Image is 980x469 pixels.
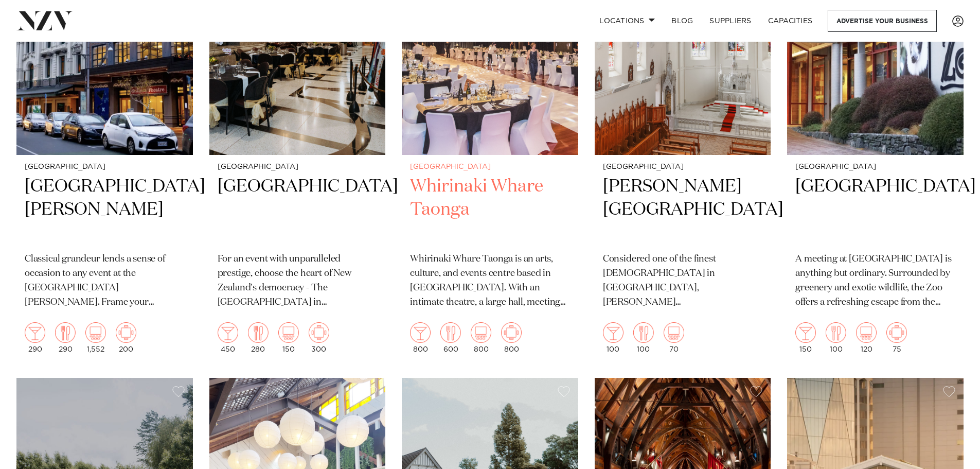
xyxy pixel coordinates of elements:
small: [GEOGRAPHIC_DATA] [25,163,185,171]
img: dining.png [55,322,76,343]
div: 100 [633,322,654,353]
img: theatre.png [471,322,491,343]
img: theatre.png [278,322,299,343]
div: 800 [501,322,522,353]
div: 70 [664,322,684,353]
div: 450 [218,322,238,353]
p: Whirinaki Whare Taonga is an arts, culture, and events centre based in [GEOGRAPHIC_DATA]. With an... [410,252,570,310]
div: 1,552 [85,322,106,353]
div: 300 [309,322,329,353]
img: cocktail.png [795,322,816,343]
img: nzv-logo.png [16,11,73,30]
p: Classical grandeur lends a sense of occasion to any event at the [GEOGRAPHIC_DATA][PERSON_NAME]. ... [25,252,185,310]
h2: [GEOGRAPHIC_DATA][PERSON_NAME] [25,175,185,245]
a: SUPPLIERS [701,10,759,32]
div: 200 [116,322,136,353]
a: Locations [591,10,663,32]
h2: [GEOGRAPHIC_DATA] [218,175,378,245]
div: 100 [826,322,846,353]
img: meeting.png [886,322,907,343]
img: dining.png [826,322,846,343]
p: Considered one of the finest [DEMOGRAPHIC_DATA] in [GEOGRAPHIC_DATA], [PERSON_NAME][GEOGRAPHIC_DA... [603,252,763,310]
img: meeting.png [501,322,522,343]
p: For an event with unparalleled prestige, choose the heart of New Zealand's democracy - The [GEOGR... [218,252,378,310]
div: 120 [856,322,877,353]
div: 800 [471,322,491,353]
img: dining.png [633,322,654,343]
h2: [PERSON_NAME][GEOGRAPHIC_DATA] [603,175,763,245]
img: cocktail.png [218,322,238,343]
h2: Whirinaki Whare Taonga [410,175,570,245]
a: Capacities [760,10,821,32]
img: theatre.png [85,322,106,343]
a: Advertise your business [828,10,937,32]
img: cocktail.png [410,322,431,343]
img: cocktail.png [603,322,623,343]
small: [GEOGRAPHIC_DATA] [218,163,378,171]
div: 150 [795,322,816,353]
img: dining.png [248,322,269,343]
p: A meeting at [GEOGRAPHIC_DATA] is anything but ordinary. Surrounded by greenery and exotic wildli... [795,252,955,310]
div: 100 [603,322,623,353]
img: theatre.png [664,322,684,343]
img: dining.png [440,322,461,343]
img: theatre.png [856,322,877,343]
div: 280 [248,322,269,353]
div: 800 [410,322,431,353]
h2: [GEOGRAPHIC_DATA] [795,175,955,245]
div: 75 [886,322,907,353]
img: meeting.png [309,322,329,343]
div: 290 [25,322,45,353]
div: 290 [55,322,76,353]
small: [GEOGRAPHIC_DATA] [410,163,570,171]
small: [GEOGRAPHIC_DATA] [795,163,955,171]
a: BLOG [663,10,701,32]
div: 600 [440,322,461,353]
div: 150 [278,322,299,353]
img: meeting.png [116,322,136,343]
img: cocktail.png [25,322,45,343]
small: [GEOGRAPHIC_DATA] [603,163,763,171]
